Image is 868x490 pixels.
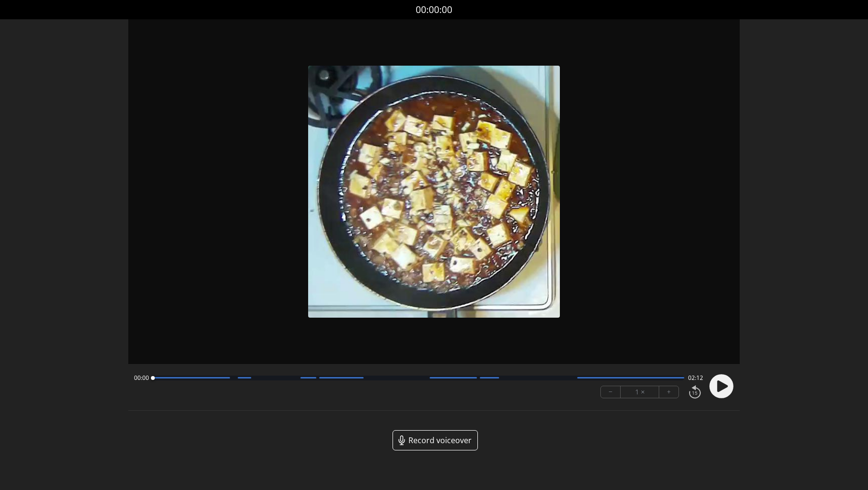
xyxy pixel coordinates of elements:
img: Poster Image [308,66,560,318]
span: 00:00 [134,374,149,382]
span: 02:12 [688,374,703,382]
a: 00:00:00 [416,3,452,17]
div: 1 × [621,386,659,398]
button: + [659,386,678,398]
span: Record voiceover [408,434,472,446]
button: − [601,386,621,398]
a: Record voiceover [393,430,478,450]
